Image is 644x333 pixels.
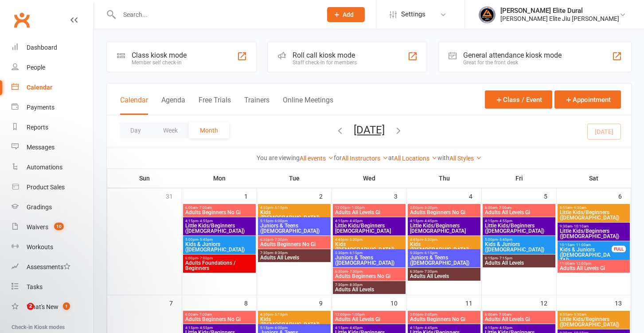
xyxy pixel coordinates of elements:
[185,313,254,317] span: 6:00am
[12,197,94,217] a: Gradings
[260,238,329,242] span: 6:30pm
[198,313,212,317] span: - 7:00am
[572,206,586,210] span: - 9:30am
[185,206,254,210] span: 6:00am
[500,15,619,23] div: [PERSON_NAME] Elite Jiu [PERSON_NAME]
[574,243,591,247] span: - 11:00am
[557,169,631,188] th: Sat
[484,260,554,266] span: Adults All Levels
[152,122,189,138] button: Week
[27,223,48,231] div: Waivers
[469,188,481,203] div: 4
[335,326,404,330] span: 4:15pm
[410,274,479,279] span: Adults All Levels
[498,219,512,223] span: - 4:55pm
[335,255,404,266] span: Juniors & Teens ([DEMOGRAPHIC_DATA])
[544,188,556,203] div: 5
[394,155,437,162] a: All Locations
[484,206,554,210] span: 6:00am
[463,51,562,59] div: General attendance kiosk mode
[478,6,496,24] img: thumb_image1702864552.png
[354,124,385,136] button: [DATE]
[554,90,621,109] button: Appointment
[410,326,479,330] span: 4:15pm
[185,223,254,234] span: Little Kids/Beginners ([DEMOGRAPHIC_DATA])
[559,266,628,271] span: Adults All Levels Gi
[198,326,213,330] span: - 4:55pm
[423,238,437,242] span: - 5:30pm
[335,223,404,234] span: Little Kids/Beginners [DEMOGRAPHIC_DATA]
[423,326,437,330] span: - 4:45pm
[27,144,55,151] div: Messages
[12,98,94,118] a: Payments
[342,155,388,162] a: All Instructors
[161,96,185,115] button: Agenda
[410,223,479,234] span: Little Kids/Beginners [DEMOGRAPHIC_DATA]
[484,313,554,317] span: 6:00am
[273,313,288,317] span: - 5:15pm
[559,317,628,327] span: Little Kids/Beginners ([DEMOGRAPHIC_DATA])
[7,247,184,309] iframe: Intercom notifications message
[484,242,554,252] span: Kids & Juniors ([DEMOGRAPHIC_DATA])
[27,184,65,191] div: Product Sales
[107,169,182,188] th: Sun
[498,256,512,260] span: - 7:15pm
[185,210,254,215] span: Adults Beginners No Gi
[463,59,562,66] div: Great for the front desk
[390,295,406,310] div: 10
[27,243,53,251] div: Workouts
[199,96,231,115] button: Free Trials
[423,313,437,317] span: - 3:00pm
[273,238,288,242] span: - 7:30pm
[11,9,33,31] a: Clubworx
[423,251,437,255] span: - 6:15pm
[348,283,363,287] span: - 8:30pm
[120,96,148,115] button: Calendar
[401,4,425,24] span: Settings
[335,219,404,223] span: 4:15pm
[260,210,329,220] span: Kids ([DEMOGRAPHIC_DATA])
[12,118,94,137] a: Reports
[293,51,357,59] div: Roll call kiosk mode
[410,242,479,252] span: Kids ([DEMOGRAPHIC_DATA])
[27,303,34,310] span: 2
[327,7,365,22] button: Add
[54,223,64,230] span: 10
[410,210,479,215] span: Adults Beginners No Gi
[27,204,52,211] div: Gradings
[484,223,554,234] span: Little Kids/Beginners ([DEMOGRAPHIC_DATA])
[12,217,94,237] a: Waivers 10
[615,295,631,310] div: 13
[423,219,437,223] span: - 4:45pm
[117,8,316,21] input: Search...
[185,238,254,242] span: 5:00pm
[332,169,407,188] th: Wed
[559,206,628,210] span: 8:55am
[260,326,329,330] span: 5:15pm
[260,223,329,234] span: Juniors & Teens ([DEMOGRAPHIC_DATA])
[484,256,554,260] span: 6:15pm
[273,219,288,223] span: - 6:00pm
[410,255,479,266] span: Juniors & Teens ([DEMOGRAPHIC_DATA])
[182,169,257,188] th: Mon
[388,154,394,161] strong: at
[273,206,288,210] span: - 5:15pm
[257,154,300,161] strong: You are viewing
[572,224,589,228] span: - 10:10am
[273,326,288,330] span: - 6:00pm
[293,59,357,66] div: Staff check-in for members
[559,224,628,228] span: 9:30am
[335,270,404,274] span: 6:30pm
[132,51,187,59] div: Class kiosk mode
[166,188,182,203] div: 31
[185,260,254,271] span: Adults Foundations / Beginners
[244,96,269,115] button: Trainers
[484,317,554,322] span: Adults All Levels Gi
[559,262,628,266] span: 11:00am
[618,188,631,203] div: 6
[348,238,363,242] span: - 5:30pm
[343,11,354,18] span: Add
[335,210,404,215] span: Adults All Levels Gi
[319,295,332,310] div: 9
[260,242,329,247] span: Adults Beginners No Gi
